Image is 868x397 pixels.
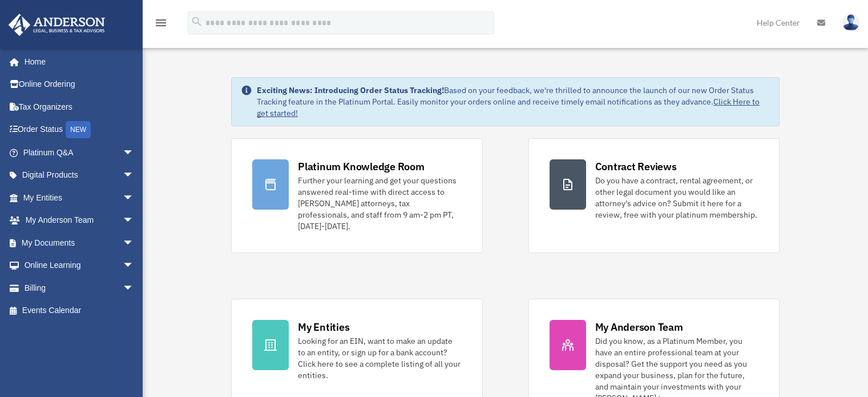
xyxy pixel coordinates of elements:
a: My Documentsarrow_drop_down [8,231,151,254]
a: My Anderson Teamarrow_drop_down [8,209,151,232]
div: Do you have a contract, rental agreement, or other legal document you would like an attorney's ad... [595,175,758,220]
a: My Entitiesarrow_drop_down [8,186,151,209]
div: My Entities [298,320,349,334]
span: arrow_drop_down [123,209,146,232]
a: Billingarrow_drop_down [8,276,151,299]
span: arrow_drop_down [123,164,146,187]
a: menu [154,20,168,30]
i: search [191,15,203,28]
i: menu [154,16,168,30]
img: User Pic [842,14,859,31]
a: Platinum Q&Aarrow_drop_down [8,141,151,164]
a: Home [8,50,146,73]
div: Further your learning and get your questions answered real-time with direct access to [PERSON_NAM... [298,175,461,232]
a: Online Ordering [8,73,151,96]
div: NEW [66,121,91,138]
a: Platinum Knowledge Room Further your learning and get your questions answered real-time with dire... [231,138,482,253]
span: arrow_drop_down [123,186,146,210]
span: arrow_drop_down [123,231,146,255]
div: Based on your feedback, we're thrilled to announce the launch of our new Order Status Tracking fe... [257,85,770,119]
div: Contract Reviews [595,159,677,174]
img: Anderson Advisors Platinum Portal [5,14,108,36]
strong: Exciting News: Introducing Order Status Tracking! [257,85,444,95]
span: arrow_drop_down [123,254,146,278]
a: Order StatusNEW [8,118,151,142]
a: Tax Organizers [8,95,151,118]
div: My Anderson Team [595,320,683,334]
a: Digital Productsarrow_drop_down [8,164,151,187]
span: arrow_drop_down [123,141,146,165]
div: Platinum Knowledge Room [298,159,425,174]
a: Click Here to get started! [257,97,760,118]
div: Looking for an EIN, want to make an update to an entity, or sign up for a bank account? Click her... [298,335,461,381]
a: Online Learningarrow_drop_down [8,254,151,277]
span: arrow_drop_down [123,276,146,300]
a: Events Calendar [8,299,151,322]
a: Contract Reviews Do you have a contract, rental agreement, or other legal document you would like... [528,138,780,253]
